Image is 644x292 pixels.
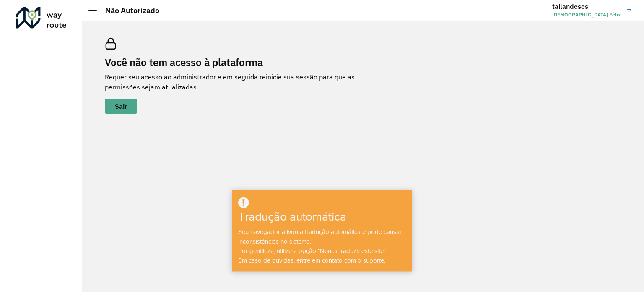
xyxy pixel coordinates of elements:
font: Não Autorizado [105,5,159,15]
button: botão [105,99,137,114]
font: Sair [115,102,127,110]
font: tailandeses [552,2,588,11]
font: Por gentileza, utilize a opção "Nunca traduzir este site". [238,247,387,254]
font: [DEMOGRAPHIC_DATA] Félix [552,11,621,18]
font: Em caso de dúvidas, entre em contato com o suporte. [238,257,385,264]
font: Você não tem acesso à plataforma [105,55,263,69]
font: Tradução automática [238,210,346,224]
font: Requer seu acesso ao administrador e em seguida reinicie sua sessão para que as permissões sejam ... [105,73,355,91]
font: Seu navegador ativou a tradução automática e pode causar inconsistências no sistema. [238,229,402,245]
